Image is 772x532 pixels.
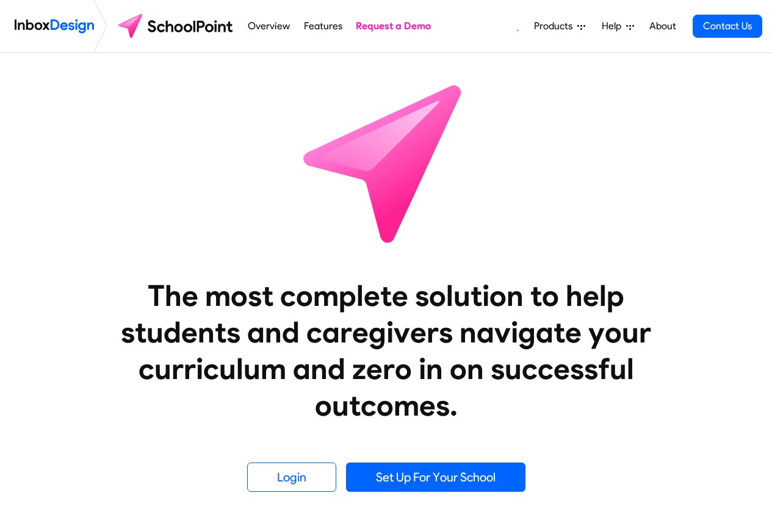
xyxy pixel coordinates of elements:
[346,463,525,492] a: Set Up For Your School
[96,277,676,424] heading: The most complete solution to help students and caregivers navigate your curriculum and zero in o...
[245,14,294,38] a: Overview
[597,14,639,38] a: Help
[534,19,577,34] span: Products
[276,53,496,272] img: icon_schoolpoint.svg
[602,19,626,34] span: Help
[112,12,241,41] img: schoolpoint logo
[353,14,435,38] a: Request a Demo
[646,14,679,38] a: About
[300,14,345,38] a: Features
[693,15,762,38] a: Contact Us
[247,463,336,492] a: Login
[529,14,590,38] a: Products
